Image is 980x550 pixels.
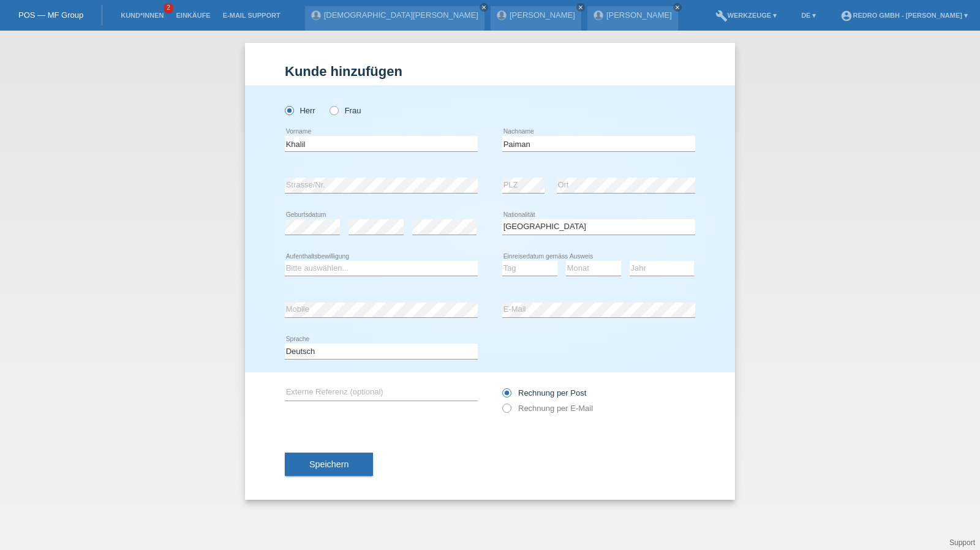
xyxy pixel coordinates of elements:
i: close [578,4,584,10]
a: buildWerkzeuge ▾ [709,12,783,19]
i: account_circle [840,10,853,22]
label: Frau [330,106,361,115]
span: 2 [164,3,173,13]
a: close [480,3,488,12]
label: Rechnung per Post [502,388,586,397]
input: Frau [330,106,337,114]
a: Einkäufe [170,12,216,19]
a: close [576,3,585,12]
a: DE ▾ [795,12,822,19]
a: Support [949,538,975,547]
label: Rechnung per E-Mail [502,404,593,413]
a: [PERSON_NAME] [510,10,575,20]
a: POS — MF Group [18,10,83,20]
i: close [481,4,487,10]
input: Rechnung per E-Mail [502,404,510,419]
label: Herr [285,106,315,115]
a: [PERSON_NAME] [606,10,672,20]
i: build [715,10,728,22]
a: close [673,3,682,12]
a: Kund*innen [115,12,170,19]
a: E-Mail Support [217,12,287,19]
button: Speichern [285,453,373,476]
input: Rechnung per Post [502,388,510,404]
span: Speichern [309,459,349,469]
h1: Kunde hinzufügen [285,64,695,79]
i: close [674,4,680,10]
a: account_circleRedro GmbH - [PERSON_NAME] ▾ [834,12,974,19]
a: [DEMOGRAPHIC_DATA][PERSON_NAME] [324,10,478,20]
input: Herr [285,106,293,114]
